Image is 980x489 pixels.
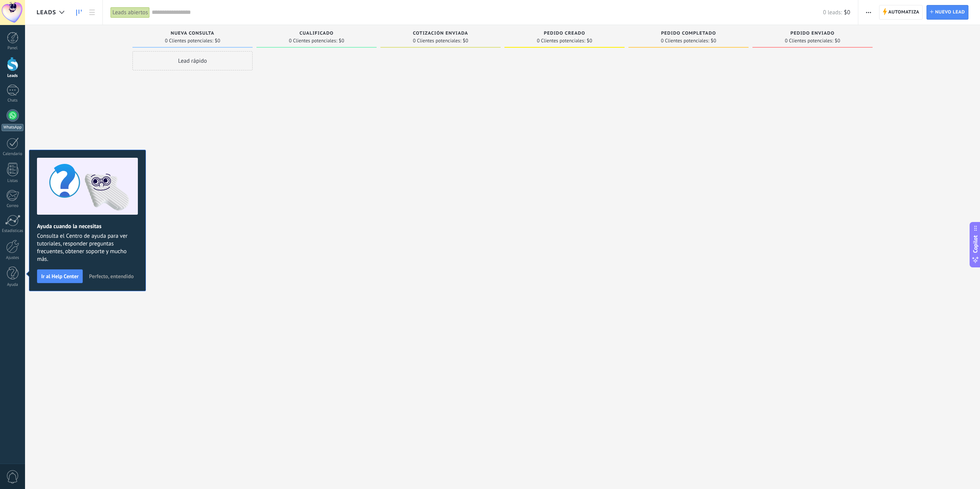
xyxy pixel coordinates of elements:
[289,38,337,43] span: 0 Clientes potenciales:
[2,255,24,260] div: Ajustes
[2,229,24,234] div: Estadísticas
[37,269,83,283] button: Ir al Help Center
[132,51,253,70] div: Lead rápido
[2,204,24,209] div: Correo
[785,38,833,43] span: 0 Clientes potenciales:
[508,31,621,37] div: Pedido creado
[2,282,24,287] div: Ayuda
[661,38,709,43] span: 0 Clientes potenciales:
[935,5,965,19] span: Nuevo lead
[835,38,840,43] span: $0
[413,31,468,36] span: Cotización enviada
[972,235,979,253] span: Copilot
[879,5,923,20] a: Automatiza
[863,5,874,20] button: Más
[463,38,468,43] span: $0
[111,7,150,18] div: Leads abiertos
[544,31,585,36] span: Pedido creado
[2,46,24,51] div: Panel
[339,38,344,43] span: $0
[2,73,24,78] div: Leads
[2,124,23,131] div: WhatsApp
[632,31,745,37] div: Pedido completado
[37,232,138,263] span: Consulta el Centro de ayuda para ver tutoriales, responder preguntas frecuentes, obtener soporte ...
[537,38,585,43] span: 0 Clientes potenciales:
[2,98,24,103] div: Chats
[85,5,99,20] a: Lista
[72,5,85,20] a: Leads
[300,31,334,36] span: Cualificado
[2,179,24,184] div: Listas
[41,274,79,279] span: Ir al Help Center
[37,9,56,16] span: Leads
[756,31,869,37] div: Pedido enviado
[85,270,137,282] button: Perfecto, entendido
[37,223,138,230] h2: Ayuda cuando la necesitas
[587,38,592,43] span: $0
[711,38,716,43] span: $0
[888,5,920,19] span: Automatiza
[260,31,373,37] div: Cualificado
[171,31,214,36] span: Nueva consulta
[384,31,497,37] div: Cotización enviada
[661,31,716,36] span: Pedido completado
[791,31,835,36] span: Pedido enviado
[165,38,213,43] span: 0 Clientes potenciales:
[2,152,24,157] div: Calendario
[89,274,134,279] span: Perfecto, entendido
[926,5,968,20] a: Nuevo lead
[136,31,249,37] div: Nueva consulta
[823,9,842,16] span: 0 leads:
[413,38,461,43] span: 0 Clientes potenciales:
[215,38,220,43] span: $0
[844,9,850,16] span: $0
